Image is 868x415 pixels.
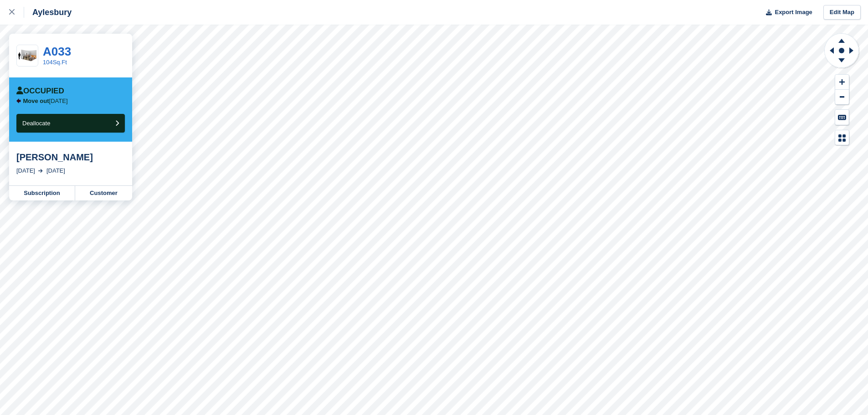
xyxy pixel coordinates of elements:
[823,5,861,20] a: Edit Map
[835,90,849,105] button: Zoom Out
[16,98,21,103] img: arrow-left-icn-90495f2de72eb5bd0bd1c3c35deca35cc13f817d75bef06ecd7c0b315636ce7e.svg
[16,87,64,96] div: Occupied
[75,186,132,200] a: Customer
[38,169,43,173] img: arrow-right-light-icn-cde0832a797a2874e46488d9cf13f60e5c3a73dbe684e267c42b8395dfbc2abf.svg
[24,7,72,18] div: Aylesbury
[16,114,125,133] button: Deallocate
[16,152,125,163] div: [PERSON_NAME]
[835,130,849,145] button: Map Legend
[775,8,812,17] span: Export Image
[835,110,849,125] button: Keyboard Shortcuts
[17,48,38,64] img: 100-sqft-unit.jpg
[22,120,50,127] span: Deallocate
[43,59,67,66] a: 104Sq.Ft
[23,97,49,104] span: Move out
[835,75,849,90] button: Zoom In
[43,45,71,58] a: A033
[46,166,65,175] div: [DATE]
[760,5,812,20] button: Export Image
[16,166,35,175] div: [DATE]
[23,97,68,105] p: [DATE]
[9,186,75,200] a: Subscription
